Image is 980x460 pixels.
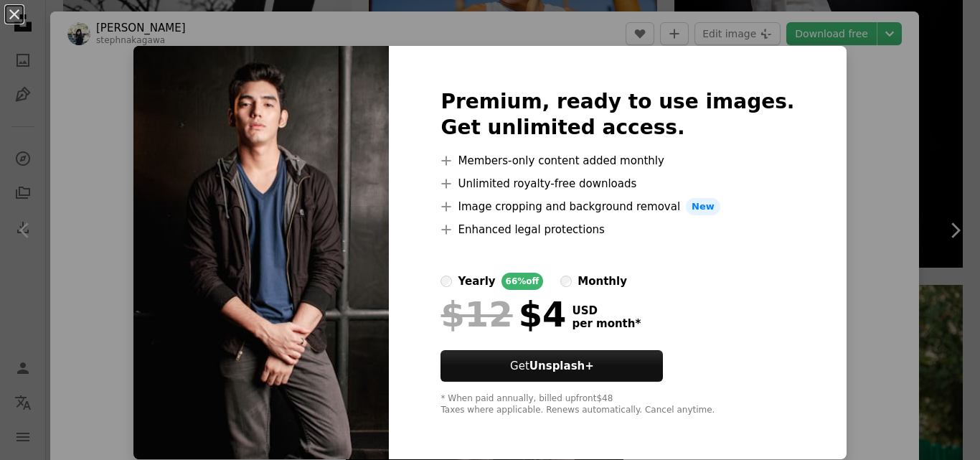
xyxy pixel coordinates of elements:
span: New [686,198,720,215]
span: USD [572,304,641,317]
h2: Premium, ready to use images. Get unlimited access. [440,89,794,141]
div: * When paid annually, billed upfront $48 Taxes where applicable. Renews automatically. Cancel any... [440,393,794,416]
div: monthly [578,273,627,290]
div: $4 [440,296,566,333]
input: yearly66%off [440,276,452,287]
span: $12 [440,296,512,333]
li: Unlimited royalty-free downloads [440,175,794,192]
input: monthly [560,276,572,287]
li: Enhanced legal protections [440,221,794,238]
li: Image cropping and background removal [440,198,794,215]
div: yearly [458,273,495,290]
button: GetUnsplash+ [440,350,663,382]
div: 66% off [501,273,544,290]
li: Members-only content added monthly [440,152,794,169]
img: photo-1519764622345-23439dd774f7 [133,46,389,459]
span: per month * [572,317,641,330]
strong: Unsplash+ [529,360,594,372]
